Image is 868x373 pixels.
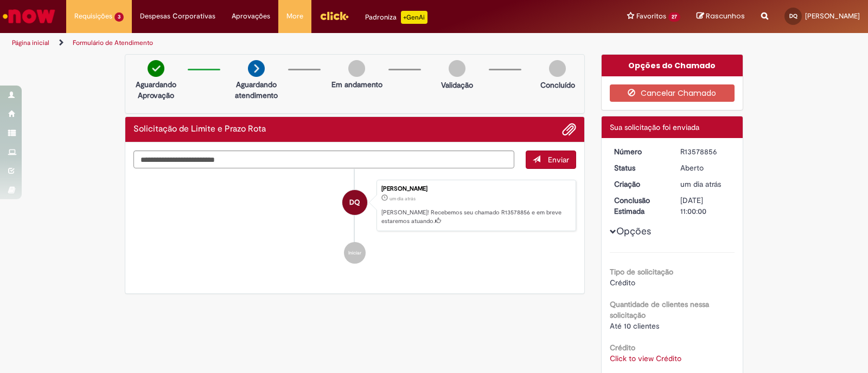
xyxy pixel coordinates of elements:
img: ServiceNow [1,5,57,27]
dt: Conclusão Estimada [606,195,673,217]
p: Aguardando atendimento [230,79,283,101]
img: check-circle-green.png [148,60,164,77]
div: Padroniza [365,11,427,24]
a: Formulário de Atendimento [73,38,153,47]
div: Opções do Chamado [602,55,743,76]
p: Em andamento [331,79,382,90]
time: 29/09/2025 18:30:48 [680,179,721,189]
img: arrow-next.png [248,60,265,77]
a: Click to view Crédito [610,354,681,363]
p: Concluído [540,80,575,90]
span: Despesas Corporativas [140,11,215,22]
button: Adicionar anexos [562,122,576,136]
span: um dia atrás [680,179,721,189]
b: Tipo de solicitação [610,267,673,277]
p: +GenAi [401,11,427,24]
span: Rascunhos [706,11,745,21]
textarea: Digite sua mensagem aqui... [133,150,514,169]
dt: Número [606,146,673,157]
p: [PERSON_NAME]! Recebemos seu chamado R13578856 e em breve estaremos atuando. [381,208,570,225]
b: Crédito [610,343,635,352]
li: Daniel Anderson Rodrigues De Queiroz [133,180,576,232]
a: Página inicial [12,38,49,47]
img: click_logo_yellow_360x200.png [320,8,349,24]
b: Quantidade de clientes nessa solicitação [610,299,709,320]
div: Aberto [680,162,731,173]
a: Rascunhos [697,11,745,22]
span: Favoritos [636,11,666,22]
span: 3 [114,12,124,22]
div: [PERSON_NAME] [381,186,570,192]
span: Aprovações [232,11,270,22]
span: DQ [349,189,360,215]
span: Até 10 clientes [610,321,659,331]
time: 29/09/2025 18:30:48 [390,195,416,202]
img: img-circle-grey.png [348,60,365,77]
span: [PERSON_NAME] [805,11,860,21]
button: Enviar [526,150,576,169]
img: img-circle-grey.png [449,60,465,77]
span: DQ [789,12,797,19]
span: More [286,11,303,22]
span: um dia atrás [390,195,416,202]
span: 27 [668,12,680,22]
div: [DATE] 11:00:00 [680,195,731,217]
button: Cancelar Chamado [610,84,735,102]
dt: Status [606,162,673,173]
span: Crédito [610,278,635,287]
h2: Solicitação de Limite e Prazo Rota Histórico de tíquete [133,125,266,134]
span: Requisições [74,11,112,22]
span: Sua solicitação foi enviada [610,122,699,132]
p: Aguardando Aprovação [130,79,182,101]
div: 29/09/2025 18:30:48 [680,179,731,189]
span: Enviar [548,155,569,165]
p: Validação [441,80,473,90]
img: img-circle-grey.png [549,60,566,77]
ul: Trilhas de página [8,33,571,53]
div: R13578856 [680,146,731,157]
ul: Histórico de tíquete [133,169,576,275]
dt: Criação [606,179,673,189]
div: Daniel Anderson Rodrigues De Queiroz [342,190,367,215]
